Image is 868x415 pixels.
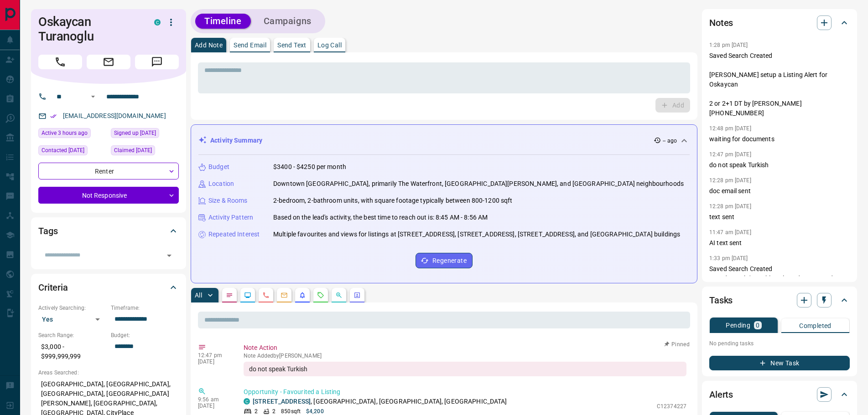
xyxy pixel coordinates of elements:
[709,229,751,236] p: 11:47 am [DATE]
[317,292,324,299] svg: Requests
[709,255,748,261] p: 1:33 pm [DATE]
[38,145,106,158] div: Tue Sep 30 2025
[299,292,306,299] svg: Listing Alerts
[208,196,248,205] p: Size & Rooms
[198,403,230,409] p: [DATE]
[353,292,361,299] svg: Agent Actions
[709,289,850,311] div: Tasks
[195,42,223,48] p: Add Note
[273,179,684,189] p: Downtown [GEOGRAPHIC_DATA], primarily The Waterfront, [GEOGRAPHIC_DATA][PERSON_NAME], and [GEOGRA...
[111,128,179,141] div: Tue Oct 04 2022
[709,160,850,170] p: do not speak Turkish
[255,14,321,29] button: Campaigns
[244,292,251,299] svg: Lead Browsing Activity
[38,55,82,69] span: Call
[135,55,179,69] span: Message
[709,186,850,196] p: doc email sent
[709,134,850,144] p: waiting for documents
[38,280,68,295] h2: Criteria
[38,128,106,141] div: Sun Oct 12 2025
[709,384,850,405] div: Alerts
[198,359,230,365] p: [DATE]
[42,146,84,155] span: Contacted [DATE]
[709,177,751,184] p: 12:28 pm [DATE]
[226,292,233,299] svg: Notes
[42,128,88,138] span: Active 3 hours ago
[111,145,179,158] div: Thu Nov 09 2023
[87,55,130,69] span: Email
[208,213,253,222] p: Activity Pattern
[709,387,733,402] h2: Alerts
[709,203,751,210] p: 12:28 pm [DATE]
[244,353,686,359] p: Note Added by [PERSON_NAME]
[38,339,106,364] p: $3,000 - $999,999,999
[38,220,179,242] div: Tags
[208,230,260,239] p: Repeated Interest
[709,15,733,30] h2: Notes
[38,312,106,327] div: Yes
[709,293,733,307] h2: Tasks
[244,343,686,353] p: Note Action
[709,12,850,34] div: Notes
[335,292,343,299] svg: Opportunities
[709,337,850,350] p: No pending tasks
[273,230,680,239] p: Multiple favourites and views for listings at [STREET_ADDRESS], [STREET_ADDRESS], [STREET_ADDRESS...
[709,356,850,370] button: New Task
[208,162,229,172] p: Budget
[111,304,179,312] p: Timeframe:
[38,331,106,339] p: Search Range:
[198,352,230,359] p: 12:47 pm
[244,387,686,397] p: Opportunity - Favourited a Listing
[195,292,202,298] p: All
[38,15,140,44] h1: Oskaycan Turanoglu
[38,277,179,298] div: Criteria
[709,264,850,293] p: Saved Search Created Saved search 'Monthly Sale updates , 1 Bed Parking, Etobicoke' created by [P...
[709,42,748,48] p: 1:28 pm [DATE]
[38,163,179,179] div: Renter
[38,369,179,377] p: Areas Searched:
[88,91,99,102] button: Open
[244,362,686,376] div: do not speak Turkish
[198,132,690,149] div: Activity Summary-- ago
[38,224,57,238] h2: Tags
[756,322,759,328] p: 0
[273,196,513,205] p: 2-bedroom, 2-bathroom units, with square footage typically between 800-1200 sqft
[709,51,850,118] p: Saved Search Created [PERSON_NAME] setup a Listing Alert for Oskaycan 2 or 2+1 DT by [PERSON_NAME...
[799,323,832,329] p: Completed
[208,179,234,189] p: Location
[416,253,473,268] button: Regenerate
[281,292,288,299] svg: Emails
[709,151,751,158] p: 12:47 pm [DATE]
[63,112,166,119] a: [EMAIL_ADDRESS][DOMAIN_NAME]
[163,249,176,262] button: Open
[195,14,251,29] button: Timeline
[317,42,342,48] p: Log Call
[114,128,156,138] span: Signed up [DATE]
[111,331,179,339] p: Budget:
[38,187,179,204] div: Not Responsive
[663,137,677,145] p: -- ago
[114,146,152,155] span: Claimed [DATE]
[253,398,311,405] a: [STREET_ADDRESS]
[244,398,250,405] div: condos.ca
[198,396,230,403] p: 9:56 am
[262,292,270,299] svg: Calls
[253,397,507,406] p: , [GEOGRAPHIC_DATA], [GEOGRAPHIC_DATA], [GEOGRAPHIC_DATA]
[709,125,751,132] p: 12:48 pm [DATE]
[726,322,750,328] p: Pending
[664,340,690,348] button: Pinned
[154,19,161,26] div: condos.ca
[657,402,686,410] p: C12374227
[277,42,307,48] p: Send Text
[273,162,346,172] p: $3400 - $4250 per month
[709,212,850,222] p: text sent
[709,238,850,248] p: AI text sent
[273,213,488,222] p: Based on the lead's activity, the best time to reach out is: 8:45 AM - 8:56 AM
[38,304,106,312] p: Actively Searching:
[234,42,266,48] p: Send Email
[50,113,57,119] svg: Email Verified
[210,136,262,145] p: Activity Summary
